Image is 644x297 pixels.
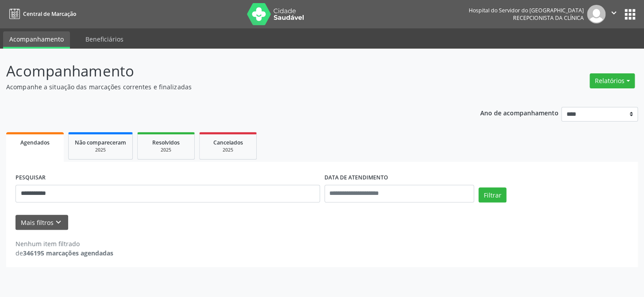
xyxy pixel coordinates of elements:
button:  [605,5,622,23]
strong: 346195 marcações agendadas [23,249,113,257]
img: img [587,5,605,23]
div: de [15,248,113,258]
span: Agendados [20,139,50,146]
span: Cancelados [213,139,243,146]
span: Recepcionista da clínica [513,14,584,22]
button: Mais filtroskeyboard_arrow_down [15,215,68,230]
button: apps [622,7,638,22]
button: Relatórios [590,73,635,88]
div: Hospital do Servidor do [GEOGRAPHIC_DATA] [469,7,584,14]
span: Não compareceram [75,139,126,146]
button: Filtrar [478,187,506,202]
span: Resolvidos [152,139,180,146]
a: Acompanhamento [3,31,70,49]
p: Ano de acompanhamento [480,107,558,118]
span: Central de Marcação [23,10,76,18]
label: DATA DE ATENDIMENTO [324,171,388,185]
p: Acompanhe a situação das marcações correntes e finalizadas [6,82,448,91]
div: 2025 [206,147,250,153]
label: PESQUISAR [15,171,46,185]
p: Acompanhamento [6,60,448,82]
i: keyboard_arrow_down [54,217,63,227]
div: 2025 [75,147,126,153]
a: Beneficiários [79,31,130,47]
a: Central de Marcação [6,7,76,21]
div: 2025 [144,147,188,153]
i:  [609,8,619,18]
div: Nenhum item filtrado [15,239,113,248]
